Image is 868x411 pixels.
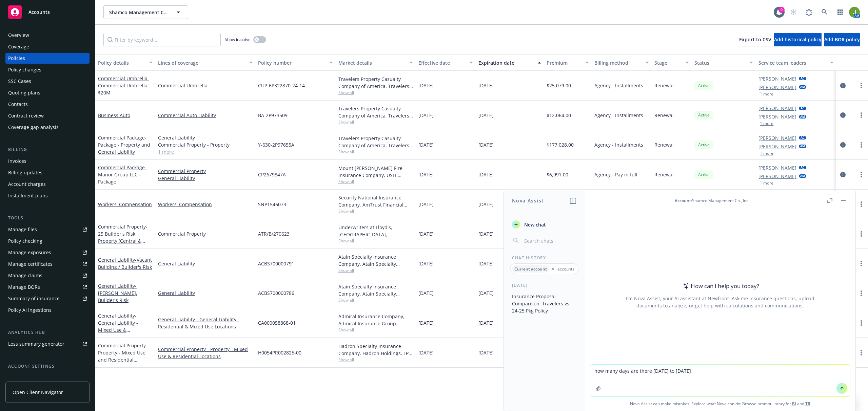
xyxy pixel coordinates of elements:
[5,30,90,41] a: Overview
[476,55,544,71] button: Expiration date
[818,5,831,19] a: Search
[857,111,865,119] a: more
[98,112,130,118] a: Business Auto
[338,238,413,244] span: Show all
[5,339,90,349] a: Loss summary generator
[338,208,413,214] span: Show all
[5,363,90,370] div: Account settings
[338,283,413,297] div: Atain Specialty Insurance Company, Atain Specialty Insurance Company, RT Specialty Insurance Serv...
[697,83,711,89] span: Active
[504,282,585,288] div: [DATE]
[774,33,822,46] button: Add historical policy
[594,171,637,178] span: Agency - Pay in full
[588,397,853,411] span: Nova Assist can make mistakes. Explore what Nova can do: Browse prompt library for and
[8,87,40,98] div: Quoting plans
[98,164,146,185] span: - Manor Group LLC - Package
[5,110,90,121] a: Contract review
[857,259,865,267] a: more
[418,59,466,66] div: Effective date
[5,64,90,75] a: Policy changes
[258,319,296,326] span: CA000058868-01
[504,255,585,261] div: Chat History
[98,134,150,155] span: - Package - Property and General Liability
[8,179,46,190] div: Account charges
[478,82,494,89] span: [DATE]
[654,59,682,66] div: Stage
[478,141,494,148] span: [DATE]
[8,167,42,178] div: Billing updates
[697,172,711,178] span: Active
[478,319,494,326] span: [DATE]
[5,247,90,258] span: Manage exposures
[778,7,785,13] div: 9
[158,260,253,267] a: General Liability
[478,230,494,237] span: [DATE]
[5,270,90,281] a: Manage claims
[109,9,168,16] span: Shamco Management Co., Inc.
[98,201,152,208] a: Workers' Compensation
[158,316,253,330] a: General Liability - General Liability - Residential & Mixed Use Locations
[158,175,253,182] a: General Liability
[523,221,546,228] span: New chat
[758,143,796,150] a: [PERSON_NAME]
[758,105,796,112] a: [PERSON_NAME]
[654,112,674,119] span: Renewal
[8,282,40,293] div: Manage BORs
[8,190,48,201] div: Installment plans
[5,122,90,133] a: Coverage gap analysis
[336,55,416,71] button: Market details
[547,82,571,89] span: $25,079.00
[5,259,90,269] a: Manage certificates
[544,55,592,71] button: Premium
[155,55,255,71] button: Lines of coverage
[8,339,64,349] div: Loss summary generator
[478,112,494,119] span: [DATE]
[697,112,711,118] span: Active
[338,105,413,119] div: Travelers Property Casualty Company of America, Travelers Insurance
[758,59,826,66] div: Service team leaders
[652,55,692,71] button: Stage
[5,76,90,87] a: SSC Cases
[547,171,568,178] span: $6,991.00
[8,156,26,167] div: Invoices
[5,190,90,201] a: Installment plans
[8,76,31,87] div: SSC Cases
[478,171,494,178] span: [DATE]
[338,224,413,238] div: Underwriters at Lloyd's, [GEOGRAPHIC_DATA], [PERSON_NAME] of [GEOGRAPHIC_DATA], RT Specialty Insu...
[758,164,796,171] a: [PERSON_NAME]
[787,5,800,19] a: Start snowing
[857,200,865,208] a: more
[654,141,674,148] span: Renewal
[418,141,434,148] span: [DATE]
[338,119,413,125] span: Show all
[792,401,796,407] a: BI
[5,3,90,22] a: Accounts
[258,289,294,297] span: ACBS700000786
[8,64,41,75] div: Policy changes
[158,59,245,66] div: Lines of coverage
[338,253,413,267] div: Atain Specialty Insurance Company, Atain Specialty Insurance Company, RT Specialty Insurance Serv...
[839,171,847,179] a: circleInformation
[5,41,90,52] a: Coverage
[547,59,582,66] div: Premium
[802,5,816,19] a: Report a Bug
[158,141,253,148] a: Commercial Property - Property
[5,305,90,316] a: Policy AI ingestions
[258,112,288,119] span: BA-2P973509
[478,289,494,297] span: [DATE]
[5,215,90,221] div: Tools
[338,90,413,95] span: Show all
[8,122,59,133] div: Coverage gap analysis
[594,59,642,66] div: Billing method
[594,141,643,148] span: Agency - Installments
[418,82,434,89] span: [DATE]
[774,36,822,43] span: Add historical policy
[258,201,286,208] span: SNP1546073
[28,9,50,15] span: Accounts
[739,33,771,46] button: Export to CSV
[833,5,847,19] a: Switch app
[654,171,674,178] span: Renewal
[756,55,836,71] button: Service team leaders
[857,82,865,90] a: more
[8,41,29,52] div: Coverage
